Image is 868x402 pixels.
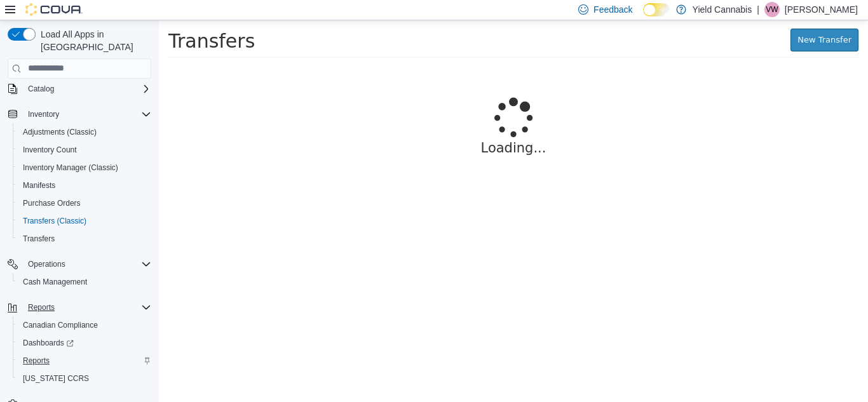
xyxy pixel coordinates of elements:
[28,84,54,94] span: Catalog
[23,198,81,208] span: Purchase Orders
[23,338,74,348] span: Dashboards
[23,216,86,226] span: Transfers (Classic)
[18,160,123,175] a: Inventory Manager (Classic)
[23,107,64,122] button: Inventory
[13,159,156,177] button: Inventory Manager (Classic)
[18,178,151,193] span: Manifests
[757,2,759,17] p: |
[764,2,780,17] div: Vanessa Wilson
[23,257,151,272] span: Operations
[23,107,151,122] span: Inventory
[23,234,55,244] span: Transfers
[23,81,59,97] button: Catalog
[23,277,87,287] span: Cash Management
[18,213,92,229] a: Transfers (Classic)
[18,353,151,368] span: Reports
[643,17,644,17] span: Dark Mode
[28,302,55,312] span: Reports
[18,178,60,193] a: Manifests
[18,353,55,368] a: Reports
[23,81,151,97] span: Catalog
[18,371,94,386] a: [US_STATE] CCRS
[18,274,151,290] span: Cash Management
[18,124,151,140] span: Adjustments (Classic)
[28,109,59,119] span: Inventory
[3,298,156,316] button: Reports
[23,163,118,173] span: Inventory Manager (Classic)
[13,177,156,194] button: Manifests
[643,3,670,17] input: Dark Mode
[766,2,778,17] span: VW
[18,371,151,386] span: Washington CCRS
[13,273,156,291] button: Cash Management
[13,334,156,352] a: Dashboards
[48,118,661,138] p: Loading...
[23,145,77,155] span: Inventory Count
[593,3,632,16] span: Feedback
[28,259,65,269] span: Operations
[18,231,151,246] span: Transfers
[18,196,86,211] a: Purchase Orders
[23,127,97,137] span: Adjustments (Classic)
[18,213,151,229] span: Transfers (Classic)
[18,160,151,175] span: Inventory Manager (Classic)
[13,352,156,370] button: Reports
[18,335,151,351] span: Dashboards
[632,8,700,31] a: New Transfer
[18,142,151,157] span: Inventory Count
[18,142,82,157] a: Inventory Count
[3,80,156,98] button: Catalog
[18,335,79,351] a: Dashboards
[3,255,156,273] button: Operations
[18,318,151,333] span: Canadian Compliance
[13,230,156,248] button: Transfers
[18,318,103,333] a: Canadian Compliance
[23,257,71,272] button: Operations
[25,3,83,16] img: Cova
[23,300,60,315] button: Reports
[23,356,50,366] span: Reports
[13,212,156,230] button: Transfers (Classic)
[10,10,96,32] span: Transfers
[13,370,156,387] button: [US_STATE] CCRS
[18,124,102,140] a: Adjustments (Classic)
[785,2,858,17] p: [PERSON_NAME]
[13,141,156,159] button: Inventory Count
[13,194,156,212] button: Purchase Orders
[23,180,55,191] span: Manifests
[23,373,89,384] span: [US_STATE] CCRS
[18,274,92,290] a: Cash Management
[23,300,151,315] span: Reports
[23,320,98,330] span: Canadian Compliance
[693,2,752,17] p: Yield Cannabis
[18,196,151,211] span: Purchase Orders
[36,28,151,53] span: Load All Apps in [GEOGRAPHIC_DATA]
[18,231,60,246] a: Transfers
[13,123,156,141] button: Adjustments (Classic)
[13,316,156,334] button: Canadian Compliance
[3,105,156,123] button: Inventory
